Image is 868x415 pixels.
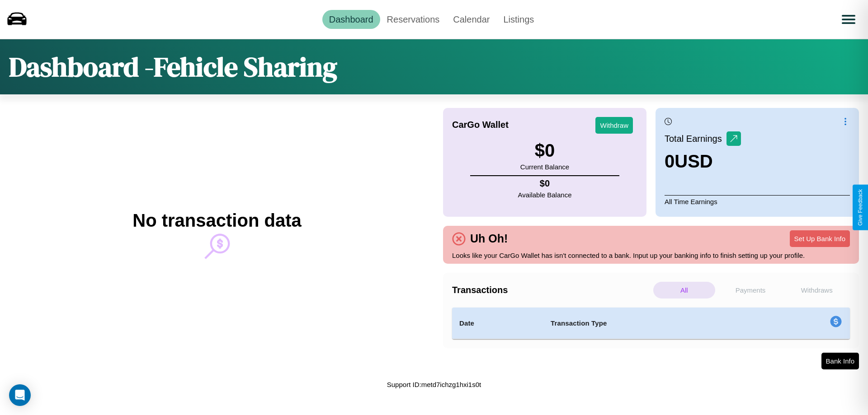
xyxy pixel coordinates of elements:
[452,249,850,261] p: Looks like your CarGo Wallet has isn't connected to a bank. Input up your banking info to finish ...
[595,117,633,134] button: Withdraw
[9,48,337,85] h1: Dashboard - Fehicle Sharing
[720,282,782,298] p: Payments
[665,131,726,147] p: Total Earnings
[790,230,850,247] button: Set Up Bank Info
[387,378,481,391] p: Support ID: metd7ichzg1hxi1s0t
[452,285,651,295] h4: Transactions
[653,282,715,298] p: All
[446,10,496,29] a: Calendar
[665,151,741,172] h3: 0 USD
[459,318,536,329] h4: Date
[452,308,850,339] table: simple table
[380,10,447,29] a: Reservations
[665,195,850,208] p: All Time Earnings
[9,384,31,406] div: Open Intercom Messenger
[520,140,569,161] h3: $ 0
[821,353,859,369] button: Bank Info
[857,189,863,226] div: Give Feedback
[466,232,512,245] h4: Uh Oh!
[322,10,380,29] a: Dashboard
[551,318,756,329] h4: Transaction Type
[518,178,572,189] h4: $ 0
[496,10,541,29] a: Listings
[786,282,848,298] p: Withdraws
[836,7,861,32] button: Open menu
[452,120,509,130] h4: CarGo Wallet
[518,189,572,201] p: Available Balance
[520,161,569,173] p: Current Balance
[132,210,301,231] h2: No transaction data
